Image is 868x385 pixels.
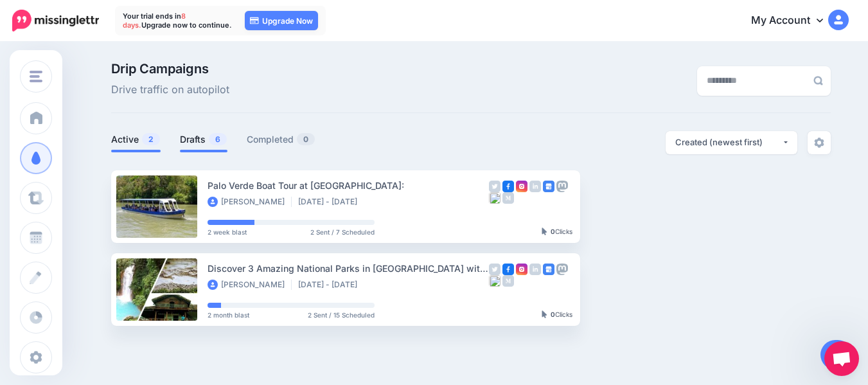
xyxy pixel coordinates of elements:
a: Upgrade Now [245,11,318,30]
img: medium-grey-square.png [502,275,514,287]
img: settings-grey.png [814,138,824,148]
img: facebook-square.png [502,264,514,275]
span: 8 days. [123,12,186,30]
img: pointer-grey-darker.png [542,310,547,318]
button: Created (newest first) [666,131,797,154]
img: pointer-grey-darker.png [542,228,547,235]
span: 0 [297,133,315,145]
span: 2 month blast [208,312,249,318]
div: Discover 3 Amazing National Parks in [GEOGRAPHIC_DATA] with Best Tours CR [208,261,489,276]
img: twitter-grey-square.png [489,181,500,192]
li: [PERSON_NAME] [208,280,292,290]
img: instagram-square.png [516,264,527,275]
span: Drip Campaigns [111,62,229,75]
img: search-grey-6.png [813,76,823,85]
span: Drive traffic on autopilot [111,82,229,98]
img: google_business-square.png [543,264,554,275]
span: 2 Sent / 7 Scheduled [310,229,375,235]
img: mastodon-grey-square.png [556,181,568,192]
div: Open chat [824,341,859,376]
a: My Account [738,5,849,37]
li: [PERSON_NAME] [208,197,292,207]
p: Your trial ends in Upgrade now to continue. [123,12,232,30]
span: 2 Sent / 15 Scheduled [308,312,375,318]
div: Palo Verde Boat Tour at [GEOGRAPHIC_DATA]: [208,178,489,193]
img: bluesky-grey-square.png [489,192,500,204]
img: linkedin-grey-square.png [529,181,541,192]
span: 2 [142,133,160,145]
div: Clicks [542,311,572,319]
img: twitter-grey-square.png [489,264,500,275]
div: Created (newest first) [675,136,782,148]
a: Completed0 [247,132,315,147]
a: Drafts6 [180,132,227,147]
li: [DATE] - [DATE] [298,197,364,207]
span: 2 week blast [208,229,247,235]
b: 0 [551,310,555,318]
img: google_business-square.png [543,181,554,192]
div: Clicks [542,228,572,236]
img: Missinglettr [12,10,99,31]
a: Active2 [111,132,161,147]
img: mastodon-grey-square.png [556,264,568,275]
img: bluesky-grey-square.png [489,275,500,287]
img: instagram-square.png [516,181,527,192]
img: linkedin-grey-square.png [529,264,541,275]
li: [DATE] - [DATE] [298,280,364,290]
span: 6 [209,133,227,145]
b: 0 [551,228,555,235]
img: menu.png [30,71,42,82]
img: facebook-square.png [502,181,514,192]
img: medium-grey-square.png [502,192,514,204]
